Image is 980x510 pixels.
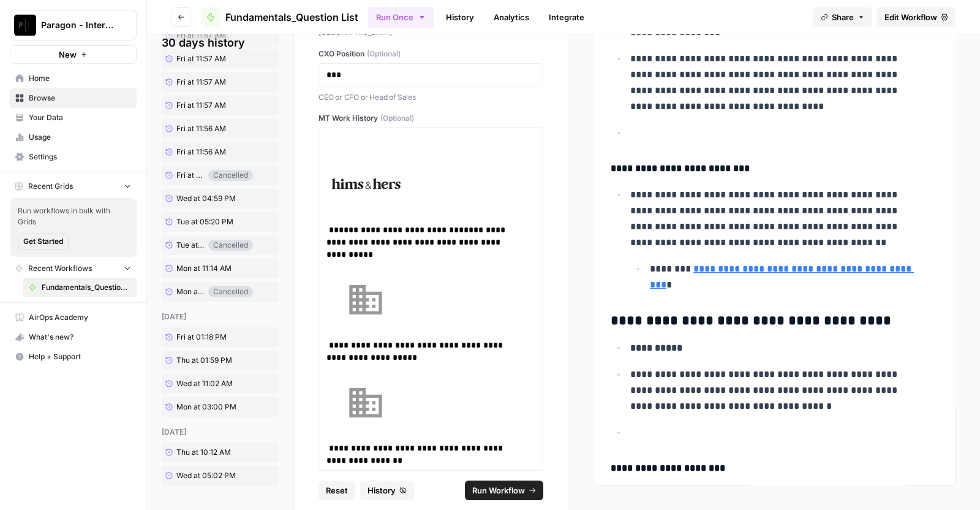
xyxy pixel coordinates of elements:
div: [DATE] [162,311,279,322]
h2: 30 days history [162,34,279,51]
button: Run Workflow [465,481,543,500]
span: Fri at 11:56 AM [176,170,205,181]
span: Tue at 05:20 PM [176,216,233,227]
span: History [367,484,396,497]
a: Wed at 11:02 AM [162,374,253,394]
span: Thu at 01:59 PM [176,355,232,366]
span: Fundamentals_Question List [225,10,358,25]
span: Home [29,73,131,84]
a: Fri at 11:56 AM [162,166,208,185]
button: Help + Support [10,347,137,367]
a: Fundamentals_Question List [201,7,358,27]
button: Run Once [368,7,434,28]
a: Fundamentals_Question List [23,278,137,297]
a: Analytics [486,7,537,27]
span: Settings [29,151,131,162]
button: New [10,45,137,64]
span: Mon at 11:14 AM [176,263,232,274]
a: Mon at 03:00 PM [162,397,253,417]
span: Thu at 10:12 AM [176,447,231,458]
p: CEO or CFO or Head of Sales [318,91,543,104]
button: Reset [318,481,355,500]
span: Mon at 03:00 PM [176,402,236,413]
a: Thu at 10:12 AM [162,443,253,462]
span: Recent Workflows [28,263,92,274]
span: Get Started [23,236,63,247]
span: Tue at 02:19 PM [176,240,205,251]
a: History [439,7,481,27]
button: Share [813,7,872,27]
button: Workspace: Paragon - Internal Usage [10,10,137,40]
button: What's new? [10,327,137,347]
label: MT Work History [318,113,543,124]
a: Mon at 11:14 AM [162,259,253,278]
a: Browse [10,88,137,108]
span: Run Workflow [472,484,525,497]
img: Paragon - Internal Usage Logo [14,14,36,36]
a: Fri at 11:57 AM [162,96,253,115]
span: New [59,48,77,61]
a: Tue at 02:19 PM [162,236,208,254]
span: Wed at 11:02 AM [176,378,233,389]
a: Fri at 11:56 AM [162,119,253,139]
span: Fundamentals_Question List [42,282,131,293]
a: Thu at 01:59 PM [162,351,253,370]
a: Wed at 05:02 PM [162,466,253,485]
span: Paragon - Internal Usage [41,19,115,31]
button: Recent Workflows [10,259,137,278]
span: Edit Workflow [884,11,937,23]
span: Fri at 11:57 AM [176,100,226,111]
span: Reset [326,484,348,497]
span: Fri at 11:56 AM [176,147,226,158]
div: Cancelled [208,240,253,251]
span: Fri at 11:56 AM [176,123,226,134]
a: Usage [10,128,137,147]
span: (Optional) [367,48,401,59]
div: Cancelled [208,286,253,297]
span: Fri at 11:57 AM [176,53,226,64]
a: Tue at 05:20 PM [162,212,253,232]
span: Browse [29,93,131,104]
a: Your Data [10,108,137,128]
a: Fri at 01:18 PM [162,327,253,347]
a: Mon at 11:06 AM [162,283,208,301]
div: What's new? [10,328,136,346]
span: Wed at 05:02 PM [176,470,236,481]
a: Fri at 11:57 AM [162,72,253,92]
a: Fri at 11:56 AM [162,142,253,162]
img: 119636 [326,363,405,442]
a: Edit Workflow [877,7,956,27]
label: CXO Position [318,48,543,59]
a: Settings [10,147,137,167]
span: AirOps Academy [29,312,131,323]
span: Run workflows in bulk with Grids [18,205,129,227]
div: [DATE] [162,427,279,438]
span: Fri at 01:18 PM [176,332,227,343]
a: Fri at 11:57 AM [162,49,253,69]
span: (Optional) [380,113,414,124]
button: Recent Grids [10,177,137,196]
img: 119619 [326,261,405,339]
span: Recent Grids [28,181,73,192]
span: Wed at 04:59 PM [176,193,236,204]
span: Help + Support [29,351,131,362]
a: Wed at 04:59 PM [162,189,253,208]
div: Cancelled [208,170,253,181]
span: Share [832,11,854,23]
a: Home [10,69,137,88]
span: Fri at 11:57 AM [176,77,226,88]
button: Get Started [18,234,69,249]
span: Your Data [29,112,131,123]
span: Usage [29,132,131,143]
a: Integrate [541,7,592,27]
span: Mon at 11:06 AM [176,286,205,297]
button: History [360,481,414,500]
a: AirOps Academy [10,308,137,327]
